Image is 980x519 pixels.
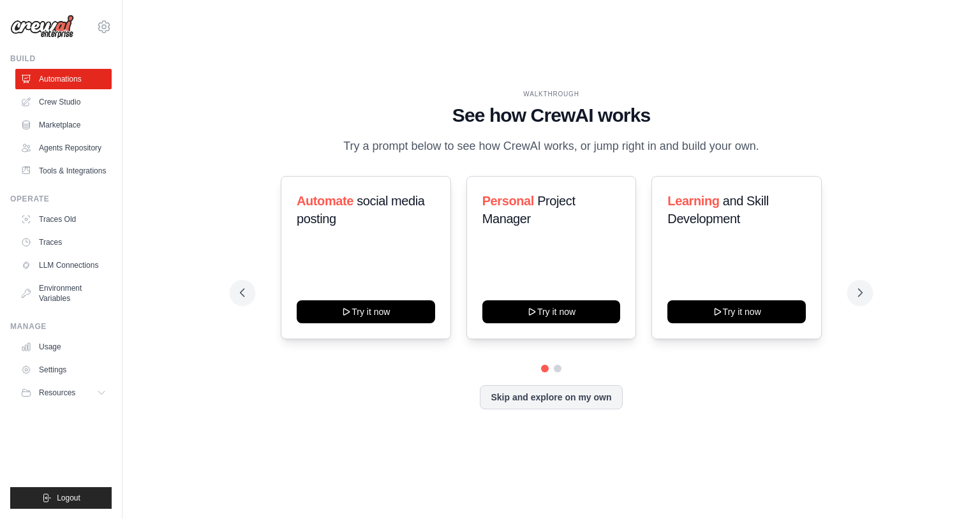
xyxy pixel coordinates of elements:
a: Agents Repository [15,138,112,158]
a: Crew Studio [15,92,112,112]
a: Tools & Integrations [15,161,112,181]
span: Resources [39,388,75,398]
a: Traces [15,232,112,252]
h1: See how CrewAI works [240,104,863,127]
button: Try it now [482,300,621,323]
button: Try it now [667,300,806,323]
span: Learning [667,194,719,208]
div: Build [10,54,112,64]
div: Manage [10,321,112,332]
span: Logout [57,493,80,503]
a: Usage [15,337,112,357]
div: Operate [10,194,112,204]
a: Marketplace [15,115,112,135]
button: Skip and explore on my own [480,385,622,409]
a: Environment Variables [15,278,112,309]
a: LLM Connections [15,255,112,275]
span: social media posting [297,194,425,226]
p: Try a prompt below to see how CrewAI works, or jump right in and build your own. [337,137,766,156]
a: Settings [15,360,112,380]
div: WALKTHROUGH [240,89,863,99]
button: Logout [10,487,112,509]
a: Traces Old [15,209,112,230]
span: Personal [482,194,534,208]
button: Try it now [297,300,435,323]
button: Resources [15,383,112,403]
span: Automate [297,194,353,208]
span: Project Manager [482,194,575,226]
a: Automations [15,69,112,89]
img: Logo [10,15,74,39]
